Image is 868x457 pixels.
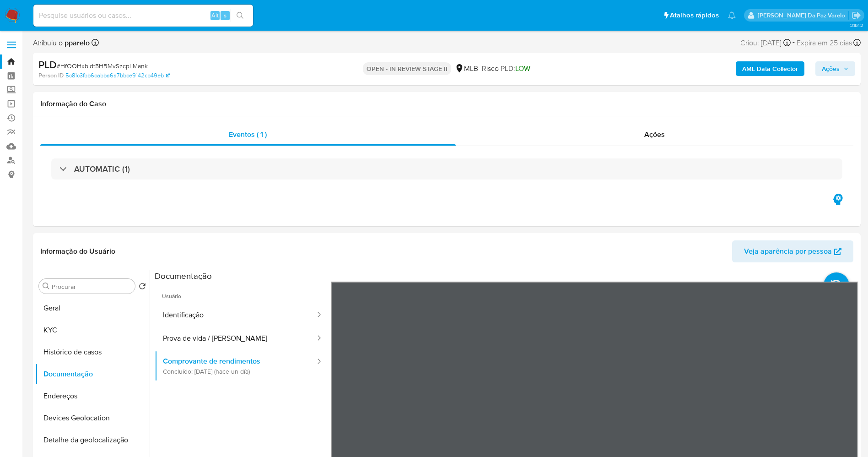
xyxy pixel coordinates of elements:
a: Sair [852,11,861,20]
span: LOW [515,63,530,74]
button: search-icon [231,9,249,22]
h1: Informação do Usuário [40,247,115,256]
button: KYC [35,319,150,341]
button: Histórico de casos [35,341,150,363]
b: pparelo [63,38,90,48]
span: Atribuiu o [33,38,90,48]
span: # HfQQHxbidt5HBMvSzcpLMank [57,61,148,71]
span: s [224,11,226,20]
button: Retornar ao pedido padrão [139,283,146,293]
button: Ações [815,61,855,76]
div: MLB [455,64,478,74]
span: Alt [211,11,219,20]
b: PLD [38,57,57,72]
button: Endereços [35,385,150,407]
button: Geral [35,297,150,319]
button: AML Data Collector [736,61,804,76]
button: Procurar [43,283,50,290]
span: Risco PLD: [482,64,530,74]
b: AML Data Collector [742,61,798,76]
span: Expira em 25 dias [797,38,852,48]
div: Criou: [DATE] [740,37,791,49]
span: Ações [644,129,665,140]
span: Veja aparência por pessoa [744,240,832,262]
h3: AUTOMATIC (1) [74,164,130,174]
input: Pesquise usuários ou casos... [33,10,253,22]
span: Eventos ( 1 ) [229,129,267,140]
span: Ações [822,61,840,76]
span: Atalhos rápidos [670,11,719,20]
h1: Informação do Caso [40,99,853,109]
p: OPEN - IN REVIEW STAGE II [363,62,451,75]
div: AUTOMATIC (1) [51,158,842,180]
span: - [793,37,795,49]
button: Detalhe da geolocalização [35,429,150,451]
input: Procurar [52,283,131,291]
a: 5c81c3fbb6cabba6a7bbce9142cb49eb [65,71,170,80]
button: Veja aparência por pessoa [732,240,853,262]
p: patricia.varelo@mercadopago.com.br [758,11,848,20]
b: Person ID [38,71,64,80]
a: Notificações [728,11,736,19]
button: Documentação [35,363,150,385]
button: Devices Geolocation [35,407,150,429]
